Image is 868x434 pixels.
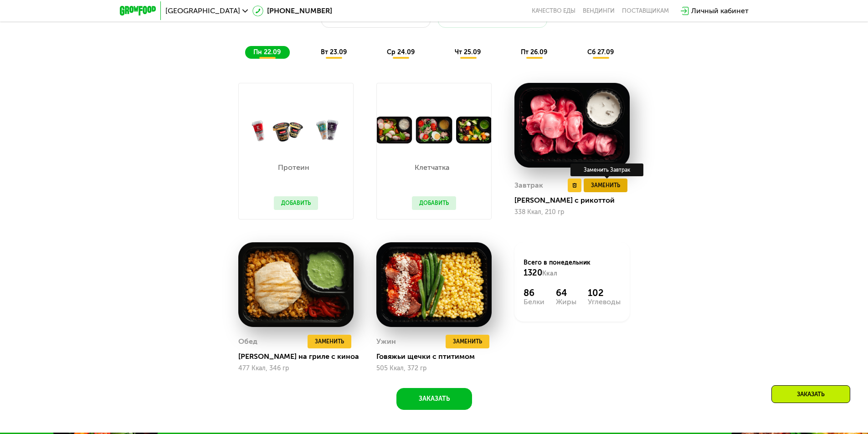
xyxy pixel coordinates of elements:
span: пн 22.09 [253,48,281,56]
button: Добавить [274,196,318,210]
div: 477 Ккал, 346 гр [238,365,354,372]
span: Заменить [591,181,620,190]
a: Качество еды [532,7,575,15]
div: [PERSON_NAME] с рикоттой [514,196,637,205]
span: чт 25.09 [455,48,481,56]
div: Ужин [376,335,396,348]
a: [PHONE_NUMBER] [252,5,332,16]
button: Заменить [308,335,351,348]
div: Обед [238,335,257,348]
button: Заменить [584,179,627,192]
div: Углеводы [588,298,621,306]
button: Заменить [446,335,489,348]
div: Личный кабинет [691,5,749,16]
button: Заказать [396,388,472,410]
div: Заказать [771,385,850,403]
div: 102 [588,287,621,298]
div: Жиры [556,298,576,306]
span: Ккал [542,270,557,277]
span: вт 23.09 [321,48,347,56]
div: поставщикам [622,7,669,15]
div: 505 Ккал, 372 гр [376,365,492,372]
div: [PERSON_NAME] на гриле с киноа [238,352,361,361]
span: Заменить [315,337,344,346]
span: сб 27.09 [587,48,614,56]
a: Вендинги [583,7,615,15]
div: Завтрак [514,179,543,192]
div: Всего в понедельник [524,258,621,278]
button: Добавить [412,196,456,210]
span: [GEOGRAPHIC_DATA] [165,7,240,15]
span: пт 26.09 [521,48,547,56]
span: 1320 [524,268,542,278]
p: Клетчатка [412,164,452,171]
span: Заменить [453,337,482,346]
div: Говяжьи щечки с птитимом [376,352,499,361]
div: 86 [524,287,544,298]
div: Заменить Завтрак [570,163,643,176]
p: Протеин [274,164,313,171]
div: 338 Ккал, 210 гр [514,209,630,216]
span: ср 24.09 [387,48,415,56]
div: Белки [524,298,544,306]
div: 64 [556,287,576,298]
